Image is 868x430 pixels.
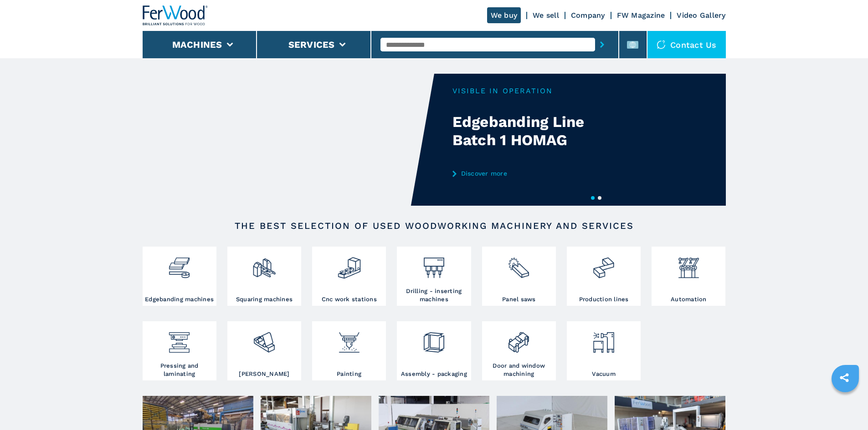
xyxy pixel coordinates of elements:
h3: Edgebanding machines [145,295,214,304]
img: levigatrici_2.png [252,324,276,354]
img: montaggio_imballaggio_2.png [422,324,446,354]
h3: Automation [671,295,707,304]
h3: Door and window machining [484,362,554,378]
a: Drilling - inserting machines [397,247,471,306]
h3: Panel saws [502,295,536,304]
h3: Vacuum [592,370,616,378]
img: lavorazione_porte_finestre_2.png [507,324,531,354]
a: Automation [652,247,725,306]
a: Cnc work stations [312,247,386,306]
a: Video Gallery [677,11,725,20]
h3: Production lines [579,295,629,304]
h3: Squaring machines [236,295,293,304]
img: automazione.png [677,249,701,280]
a: Edgebanding machines [143,247,216,306]
h3: Drilling - inserting machines [399,287,468,304]
a: Vacuum [567,321,641,380]
h3: [PERSON_NAME] [239,370,289,378]
a: Squaring machines [227,247,301,306]
h3: Pressing and laminating [145,362,214,378]
iframe: Chat [829,389,861,423]
a: Painting [312,321,386,380]
a: [PERSON_NAME] [227,321,301,380]
a: Assembly - packaging [397,321,471,380]
a: Door and window machining [482,321,556,380]
h3: Painting [337,370,361,378]
img: squadratrici_2.png [252,249,276,280]
a: Discover more [452,170,631,177]
a: Production lines [567,247,641,306]
a: FW Magazine [617,11,665,20]
img: foratrici_inseritrici_2.png [422,249,446,280]
img: centro_di_lavoro_cnc_2.png [337,249,361,280]
img: Contact us [657,40,666,49]
div: Contact us [647,31,726,58]
button: 2 [598,196,601,200]
img: linee_di_produzione_2.png [591,249,616,280]
img: Ferwood [143,5,208,25]
a: We sell [533,11,559,20]
a: Panel saws [482,247,556,306]
button: 1 [591,196,595,200]
h3: Assembly - packaging [401,370,467,378]
video: Your browser does not support the video tag. [143,74,434,206]
h2: The best selection of used woodworking machinery and services [172,220,697,231]
img: sezionatrici_2.png [507,249,531,280]
button: Services [288,39,335,50]
button: submit-button [595,34,609,55]
img: bordatrici_1.png [167,249,191,280]
a: sharethis [833,366,856,389]
img: aspirazione_1.png [591,324,616,354]
a: Company [571,11,605,20]
a: Pressing and laminating [143,321,216,380]
button: Machines [172,39,222,50]
img: pressa-strettoia.png [167,324,191,354]
h3: Cnc work stations [322,295,377,304]
img: verniciatura_1.png [337,324,361,354]
a: We buy [487,7,521,23]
